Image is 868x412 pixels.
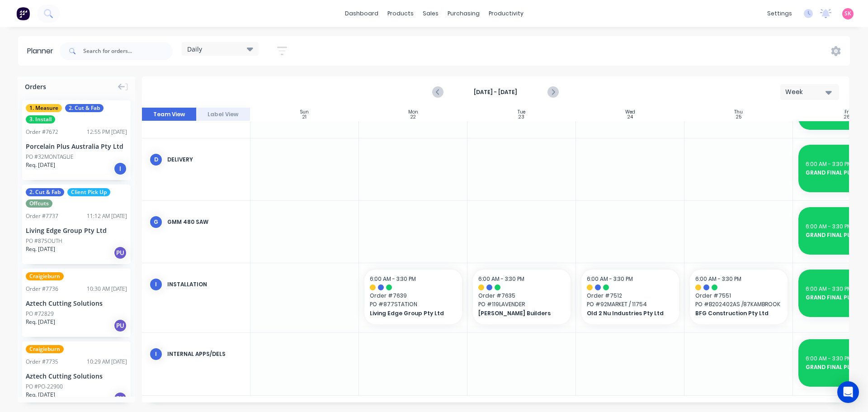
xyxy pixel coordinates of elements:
a: dashboard [340,7,383,20]
div: 23 [519,115,524,119]
div: I [149,278,163,291]
span: Orders [25,82,46,91]
div: PO #87SOUTH [26,237,62,245]
span: Req. [DATE] [26,318,55,326]
div: 11:12 AM [DATE] [87,212,127,220]
span: PO # 119LAVENDER [478,300,565,308]
div: PU [113,246,127,260]
span: 2. Cut & Fab [26,188,64,196]
div: I [149,347,163,361]
span: Req. [DATE] [26,161,55,169]
div: products [383,7,418,20]
span: Order # 7635 [478,292,565,300]
div: 24 [627,115,633,119]
span: 6:00 AM - 3:30 PM [587,275,633,283]
div: Mon [408,109,418,115]
div: PO #32MONTAGUE [26,153,74,161]
div: G [149,215,163,229]
span: Order # 7512 [587,292,674,300]
span: PO # 877STATION [370,300,457,308]
span: 6:00 AM - 3:30 PM [478,275,524,283]
div: D [149,153,163,166]
div: 25 [736,115,741,119]
img: Factory [16,7,30,20]
div: Sun [300,109,309,115]
div: Order # 7736 [26,285,58,293]
div: purchasing [443,7,484,20]
span: 6:00 AM - 3:30 PM [370,275,416,283]
span: Craigieburn [26,345,64,353]
span: 3. Install [26,115,55,123]
button: Team View [142,108,196,121]
div: Porcelain Plus Australia Pty Ltd [26,142,127,151]
div: sales [418,7,443,20]
div: Thu [734,109,743,115]
div: Delivery [167,156,243,164]
div: productivity [484,7,528,20]
span: [PERSON_NAME] Builders [478,309,557,317]
span: Daily [187,44,202,54]
div: PU [113,392,127,405]
div: Fri [844,109,850,115]
div: Living Edge Group Pty Ltd [26,226,127,235]
span: 6:00 AM - 3:30 PM [806,160,852,168]
button: Week [780,84,839,100]
div: GMM 480 Saw [167,218,243,226]
div: Internal Apps/Dels [167,350,243,358]
span: Old 2 Nu Industries Pty Ltd [587,309,665,317]
span: Req. [DATE] [26,391,55,399]
div: Aztech Cutting Solutions [26,371,127,381]
span: Craigieburn [26,272,64,280]
div: Wed [625,109,635,115]
span: Order # 7639 [370,292,457,300]
div: PU [113,319,127,332]
span: 6:00 AM - 3:30 PM [806,355,852,362]
span: SK [844,9,851,18]
div: PO #PO-22900 [26,383,63,391]
div: 10:29 AM [DATE] [87,358,127,366]
span: 1. Measure [26,104,62,112]
div: 21 [302,115,307,119]
input: Search for orders... [83,42,173,60]
div: PO #72829 [26,310,54,318]
strong: [DATE] - [DATE] [450,88,541,96]
span: 6:00 AM - 3:30 PM [806,223,852,230]
div: settings [763,7,797,20]
div: 12:55 PM [DATE] [87,128,127,136]
span: Order # 7551 [695,292,782,300]
div: Order # 7672 [26,128,58,136]
div: I [113,162,127,175]
span: Req. [DATE] [26,245,55,253]
span: Offcuts [26,199,52,208]
div: Aztech Cutting Solutions [26,298,127,308]
div: Installation [167,280,243,289]
span: BFG Construction Pty Ltd [695,309,774,317]
span: PO # B202402AS /87KAMBROOK [695,300,782,308]
span: Client Pick Up [67,188,110,196]
span: 6:00 AM - 3:30 PM [806,285,852,293]
span: PO # 92MARKET / 11754 [587,300,674,308]
span: 6:00 AM - 3:30 PM [695,275,741,283]
div: Week [785,87,827,97]
div: Order # 7735 [26,358,58,366]
button: Label View [196,108,250,121]
div: 26 [844,115,850,119]
div: 10:30 AM [DATE] [87,285,127,293]
div: Planner [27,46,58,57]
div: Open Intercom Messenger [837,381,859,403]
div: Tue [518,109,525,115]
span: 2. Cut & Fab [65,104,104,112]
span: Living Edge Group Pty Ltd [370,309,448,317]
div: 22 [410,115,416,119]
div: Order # 7737 [26,212,58,220]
